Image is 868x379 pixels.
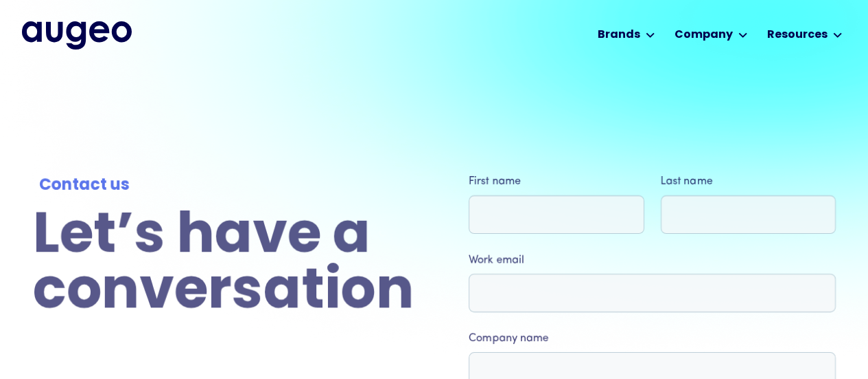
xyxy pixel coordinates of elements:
label: Work email [469,252,836,268]
div: Contact us [38,174,407,198]
div: Brands [598,27,640,43]
label: First name [469,173,644,190]
a: home [22,21,132,49]
div: Company [675,27,733,43]
img: Augeo's full logo in midnight blue. [22,21,132,49]
label: Company name [469,330,836,347]
div: Resources [767,27,828,43]
label: Last name [660,173,836,190]
h2: Let’s have a conversation [33,210,414,321]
